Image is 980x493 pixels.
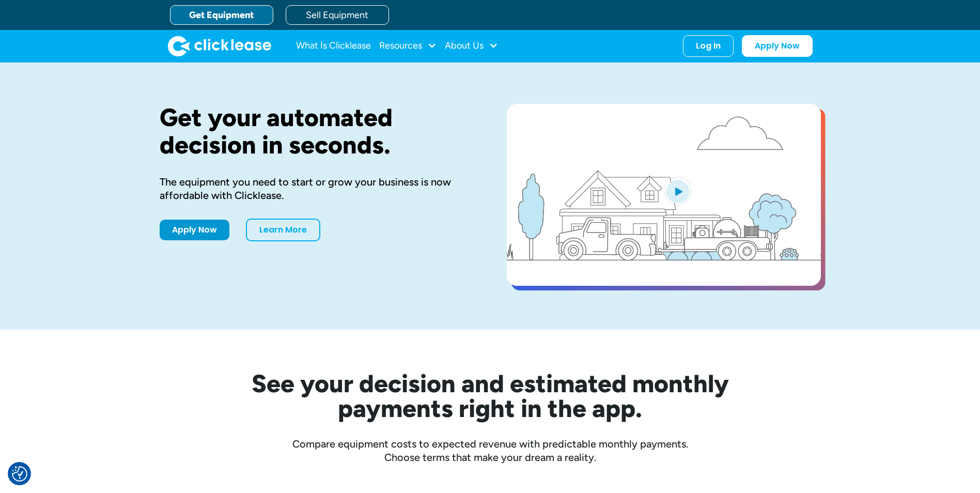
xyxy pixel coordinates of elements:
[296,36,371,56] a: What Is Clicklease
[12,466,27,482] img: Revisit consent button
[12,466,27,482] button: Consent Preferences
[286,5,389,25] a: Sell Equipment
[379,36,437,56] div: Resources
[160,220,229,240] a: Apply Now
[201,371,780,421] h2: See your decision and estimated monthly payments right in the app.
[664,177,692,206] img: Blue play button logo on a light blue circular background
[507,104,821,286] a: open lightbox
[696,41,721,51] div: Log In
[445,36,498,56] div: About Us
[168,36,271,56] a: home
[246,219,320,241] a: Learn More
[160,437,821,464] div: Compare equipment costs to expected revenue with predictable monthly payments. Choose terms that ...
[160,104,474,159] h1: Get your automated decision in seconds.
[170,5,273,25] a: Get Equipment
[160,175,474,202] div: The equipment you need to start or grow your business is now affordable with Clicklease.
[168,36,271,56] img: Clicklease logo
[742,35,813,57] a: Apply Now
